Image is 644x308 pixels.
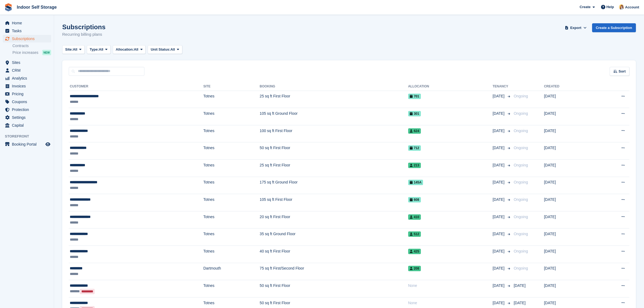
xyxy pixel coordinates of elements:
a: menu [3,140,51,148]
td: Totnes [203,142,260,160]
span: Sites [12,59,44,66]
span: [DATE] [514,301,526,305]
a: menu [3,122,51,129]
td: 175 sq ft Ground Floor [260,177,408,194]
span: Ongoing [514,215,528,219]
img: Joanne Smith [619,4,624,10]
a: menu [3,59,51,66]
span: Ongoing [514,197,528,202]
span: 208 [408,266,421,271]
button: Unit Status: All [148,45,182,54]
th: Site [203,82,260,91]
span: Help [606,4,614,10]
span: [DATE] [493,179,506,185]
td: [DATE] [544,91,593,108]
td: Totnes [203,194,260,211]
span: [DATE] [493,283,506,289]
a: menu [3,74,51,82]
td: [DATE] [544,108,593,125]
td: Totnes [203,228,260,246]
span: 608 [408,197,421,202]
a: menu [3,90,51,98]
a: Price increases NEW [12,50,51,55]
td: [DATE] [544,125,593,142]
td: [DATE] [544,160,593,177]
td: [DATE] [544,246,593,263]
div: None [408,283,493,289]
a: menu [3,98,51,106]
button: Type: All [87,45,111,54]
div: NEW [42,50,51,55]
span: Ongoing [514,146,528,150]
span: 213 [408,163,421,168]
td: 20 sq ft First Floor [260,211,408,228]
span: Ongoing [514,163,528,167]
img: stora-icon-8386f47178a22dfd0bd8f6a31ec36ba5ce8667c1dd55bd0f319d3a0aa187defe.svg [4,3,12,11]
span: [DATE] [493,128,506,134]
td: 100 sq ft First Floor [260,125,408,142]
span: 410 [408,214,421,220]
span: CRM [12,67,44,74]
td: 50 sq ft First Floor [260,280,408,297]
td: [DATE] [544,194,593,211]
span: Ongoing [514,129,528,133]
span: [DATE] [493,214,506,220]
td: [DATE] [544,228,593,246]
span: Settings [12,114,44,121]
td: Dartmouth [203,263,260,280]
button: Export [564,23,588,32]
span: [DATE] [493,162,506,168]
span: [DATE] [493,248,506,254]
span: [DATE] [493,197,506,202]
td: Totnes [203,211,260,228]
a: Preview store [45,141,51,148]
td: [DATE] [544,263,593,280]
span: Site: [65,47,73,52]
span: 701 [408,94,421,99]
th: Allocation [408,82,493,91]
td: Totnes [203,125,260,142]
a: Create a Subscription [592,23,636,32]
a: menu [3,106,51,113]
span: 301 [408,111,421,116]
h1: Subscriptions [62,23,105,31]
span: All [99,47,103,52]
td: Totnes [203,91,260,108]
span: Price increases [12,50,38,55]
td: 105 sq ft Ground Floor [260,108,408,125]
span: [DATE] [493,145,506,151]
span: Sort [619,69,626,74]
span: Subscriptions [12,35,44,42]
td: Totnes [203,246,260,263]
span: [DATE] [493,266,506,271]
span: Capital [12,122,44,129]
span: Type: [90,47,99,52]
span: Export [570,25,581,31]
span: Create [580,4,590,10]
button: Site: All [62,45,85,54]
a: Indoor Self Storage [15,3,59,12]
a: menu [3,82,51,90]
span: Tasks [12,27,44,35]
span: Ongoing [514,111,528,116]
div: None [408,300,493,306]
td: 25 sq ft First Floor [260,91,408,108]
span: 624 [408,128,421,134]
span: Ongoing [514,232,528,236]
span: 712 [408,145,421,151]
span: Unit Status: [151,47,170,52]
span: 512 [408,231,421,237]
span: [DATE] [493,93,506,99]
span: All [134,47,138,52]
span: Booking Portal [12,140,44,148]
th: Created [544,82,593,91]
span: Ongoing [514,94,528,98]
td: [DATE] [544,177,593,194]
span: Allocation: [116,47,134,52]
span: All [73,47,77,52]
td: 75 sq ft First/Second Floor [260,263,408,280]
td: Totnes [203,280,260,297]
span: Ongoing [514,249,528,253]
span: [DATE] [493,231,506,237]
span: Home [12,19,44,27]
